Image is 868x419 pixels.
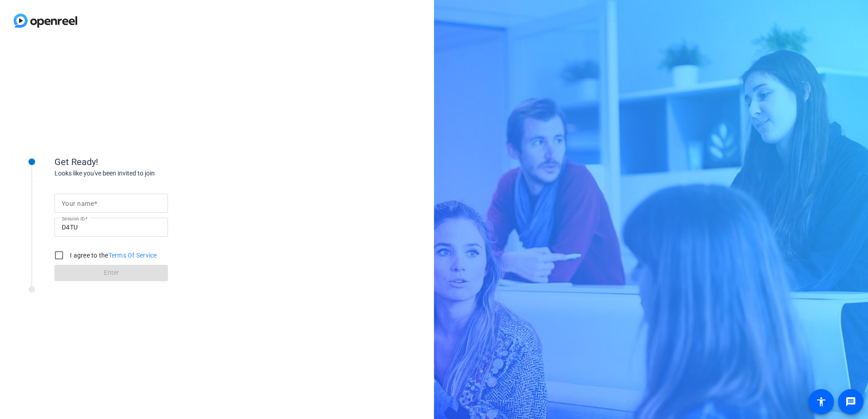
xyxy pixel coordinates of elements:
mat-label: Your name [62,200,94,207]
mat-icon: accessibility [816,396,827,407]
mat-icon: message [845,396,856,407]
div: Get Ready! [54,155,236,169]
div: Looks like you've been invited to join [54,169,236,178]
label: I agree to the [68,251,157,260]
mat-label: Session ID [62,216,85,221]
a: Terms Of Service [108,252,157,259]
